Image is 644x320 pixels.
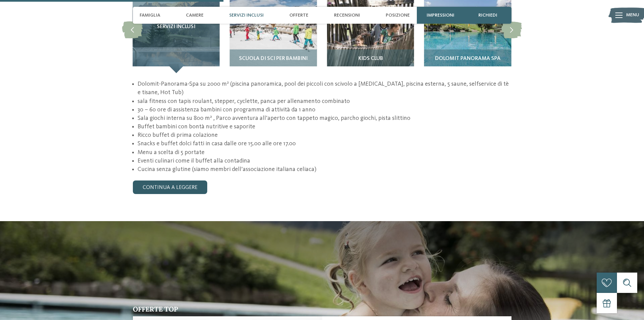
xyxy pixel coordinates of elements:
li: Cucina senza glutine (siamo membri dell’associazione italiana celiaca) [138,165,511,174]
a: continua a leggere [133,180,207,194]
span: Impressioni [427,13,454,18]
li: Eventi culinari come il buffet alla contadina [138,157,511,165]
li: Buffet bambini con bontà nutritive e saporite [138,123,511,131]
span: Kids Club [358,56,383,62]
li: Sala giochi interna su 800 m² , Parco avventura all’aperto con tappeto magico, parcho giochi, pis... [138,114,511,123]
span: Posizione [386,13,410,18]
span: Offerte [289,13,308,18]
li: 30 – 60 ore di assistenza bambini con programma di attività da 1 anno [138,106,511,114]
span: Servizi inclusi [229,13,264,18]
span: Servizi inclusi [157,24,195,30]
span: Dolomit Panorama SPA [435,56,501,62]
span: richiedi [478,13,497,18]
li: Snacks e buffet dolci fatti in casa dalle ore 15.00 alle ore 17.00 [138,140,511,148]
span: Scuola di sci per bambini [239,56,308,62]
li: Dolomit-Panorama-Spa su 2000 m² (piscina panoramica, pool dei piccoli con scivolo a [MEDICAL_DATA... [138,80,511,97]
li: Menu a scelta di 5 portate [138,148,511,157]
span: Offerte top [133,305,178,313]
span: Famiglia [140,13,160,18]
li: Ricco buffet di prima colazione [138,131,511,140]
li: sala fitness con tapis roulant, stepper, cyclette, panca per allenamento combinato [138,97,511,106]
span: Camere [186,13,204,18]
span: Recensioni [334,13,360,18]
